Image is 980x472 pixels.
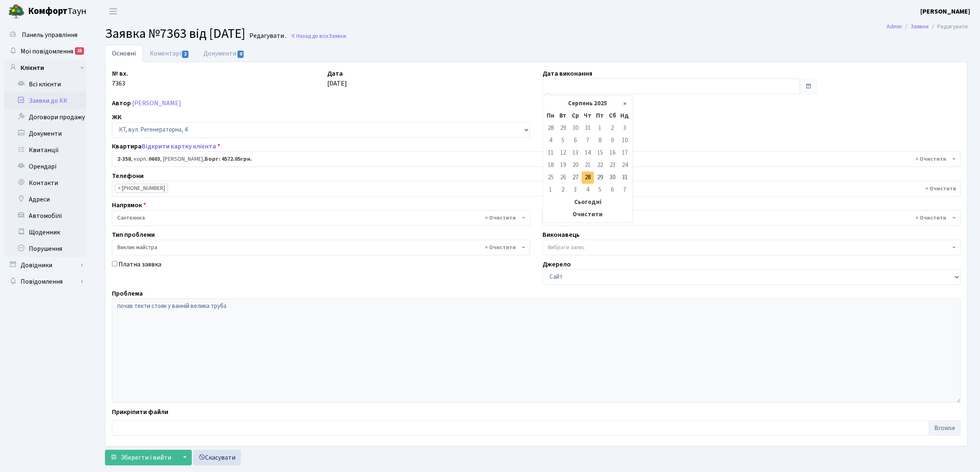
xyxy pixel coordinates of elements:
td: 22 [594,159,606,171]
span: Видалити всі елементи [485,214,516,222]
td: 25 [545,171,557,184]
a: Контакти [4,175,86,191]
li: Редагувати [929,22,968,31]
span: 2 [182,51,189,58]
td: 31 [619,171,631,184]
span: Видалити всі елементи [485,243,516,252]
a: Назад до всіхЗаявки [291,32,346,40]
span: Заявка №7363 від [DATE] [105,24,245,43]
a: Всі клієнти [4,76,86,93]
span: <b>2-358</b>, корп.: <b>0603</b>, Максименкова Світлана Сергіївна, <b>Борг: 4572.05грн.</b> [112,151,961,167]
a: Документи [196,45,251,62]
td: 14 [582,147,594,159]
td: 5 [594,184,606,196]
a: Договори продажу [4,109,86,125]
span: Заявки [328,32,346,40]
span: Виклик майстра [112,240,530,255]
span: Тихонов М.М. [548,214,950,222]
th: Очистити [545,208,631,221]
th: Чт [582,110,594,122]
td: 6 [569,134,582,147]
b: [PERSON_NAME] [920,7,970,16]
td: 1 [545,184,557,196]
td: 18 [545,159,557,171]
a: Документи [4,125,86,142]
td: 23 [606,159,619,171]
td: 29 [594,171,606,184]
b: 2-358 [117,155,131,163]
small: Редагувати . [248,32,286,40]
label: Автор [112,98,131,108]
div: 7363 [106,69,321,94]
a: Відкрити картку клієнта [142,142,216,151]
th: Серпень 2025 [557,97,619,110]
div: 25 [75,47,84,55]
td: 5 [557,134,569,147]
a: Заявки до КК [4,93,86,109]
span: Виклик майстра [117,243,520,252]
td: 31 [582,122,594,134]
th: Вт [557,110,569,122]
nav: breadcrumb [874,18,980,35]
th: Ср [569,110,582,122]
a: Мої повідомлення25 [4,43,86,60]
span: <b>2-358</b>, корп.: <b>0603</b>, Максименкова Світлана Сергіївна, <b>Борг: 4572.05грн.</b> [117,155,950,163]
label: Виконавець [542,230,580,240]
td: 12 [557,147,569,159]
a: Заявки [910,22,929,31]
a: Квитанції [4,142,86,158]
label: Прикріпити файли [112,407,168,417]
a: Довідники [4,257,86,273]
td: 6 [606,184,619,196]
div: [DATE] [321,69,536,94]
td: 2 [606,122,619,134]
td: 3 [619,122,631,134]
button: Зберегти і вийти [105,450,177,465]
td: 4 [582,184,594,196]
span: Панель управління [22,30,77,39]
b: 0603 [149,155,160,163]
span: Сантехніка [112,210,530,226]
td: 30 [569,122,582,134]
td: 3 [569,184,582,196]
label: ЖК [112,112,121,122]
label: Платна заявка [119,259,161,269]
a: Панель управління [4,27,86,43]
label: № вх. [112,69,128,79]
a: Адреси [4,191,86,208]
label: Проблема [112,289,143,298]
a: Коментарі [143,45,196,62]
a: Клієнти [4,60,86,76]
textarea: почав текти стояк у ванній велика труба [112,298,961,403]
td: 1 [594,122,606,134]
td: 2 [557,184,569,196]
a: [PERSON_NAME] [920,7,970,16]
th: Пт [594,110,606,122]
a: Автомобілі [4,208,86,224]
td: 15 [594,147,606,159]
span: Сантехніка [117,214,520,222]
td: 17 [619,147,631,159]
th: Пн [545,110,557,122]
label: Дата [327,69,343,79]
td: 8 [594,134,606,147]
a: Порушення [4,241,86,257]
b: Борг: 4572.05грн. [205,155,252,163]
a: Орендарі [4,158,86,175]
td: 28 [582,171,594,184]
a: Щоденник [4,224,86,241]
label: Джерело [542,259,571,269]
td: 9 [606,134,619,147]
a: Скасувати [193,450,241,465]
span: Зберегти і вийти [121,453,171,462]
a: Основні [105,45,143,62]
span: Тихонов М.М. [542,210,961,226]
td: 16 [606,147,619,159]
th: Сьогодні [545,196,631,208]
b: Комфорт [28,5,68,18]
td: 30 [606,171,619,184]
label: Напрямок [112,200,146,210]
span: Мої повідомлення [21,47,73,56]
th: » [619,97,631,110]
span: × [118,184,121,192]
